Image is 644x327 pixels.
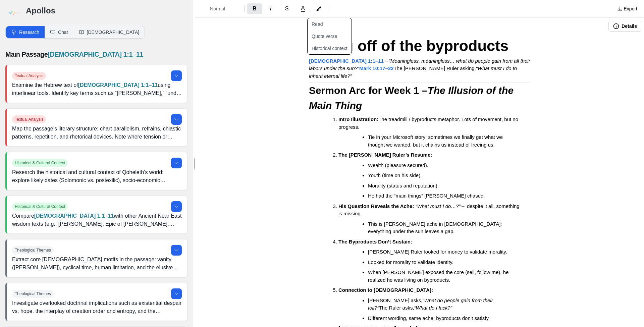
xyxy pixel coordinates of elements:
p: Map the passage’s literary structure: chart parallelism, refrains, chiastic patterns, repetition,... [12,125,182,141]
strong: Connection to [DEMOGRAPHIC_DATA]: [338,287,433,293]
strong: Living off of the byproducts [309,37,508,54]
strong: Intro Illustration: [338,116,378,122]
span: Morality (status and reputation). [368,183,439,188]
button: Format Italics [263,3,278,14]
button: Format Strikethrough [279,3,294,14]
button: Research [6,26,45,38]
span: Looked for morality to validate identity. [368,259,453,265]
span: He had the “main things” [PERSON_NAME] chased. [368,193,485,199]
span: Different wording, same ache: byproducts don’t satisfy. [368,315,490,321]
p: Extract core [DEMOGRAPHIC_DATA] motifs in the passage: vanity ([PERSON_NAME]), cyclical time, hum... [12,256,182,272]
strong: Sermon Arc for Week 1 – [309,85,427,96]
a: [DEMOGRAPHIC_DATA] 1:1–11 [34,213,114,219]
button: A [296,4,310,13]
em: “Meaningless, meaningless… what do people gain from all their labors under the sun?” [309,58,532,71]
em: “What do people gain from their toil?” [368,297,494,311]
button: Read [308,18,360,30]
span: Textual Analysis [12,115,46,123]
strong: The [PERSON_NAME] Ruler’s Resume: [338,152,432,158]
p: Compare with other Ancient Near East wisdom texts (e.g., [PERSON_NAME], Epic of [PERSON_NAME], Ba... [12,212,182,228]
em: “What must I do…?” [416,203,461,209]
a: [DEMOGRAPHIC_DATA] 1:1–11 [78,82,158,88]
button: Historical context [308,42,360,54]
p: Research the historical and cultural context of Qoheleth’s world: explore likely dates (Solomonic... [12,168,182,184]
em: “What must I do to inherit eternal life?” [309,65,519,79]
span: B [253,6,257,11]
p: Investigate overlooked doctrinal implications such as existential despair vs. hope, the interplay... [12,299,182,315]
span: This is [PERSON_NAME] ache in [DEMOGRAPHIC_DATA]: everything under the sun leaves a gap. [368,221,503,234]
button: [DEMOGRAPHIC_DATA] [73,26,145,38]
strong: The Byproducts Don’t Sustain: [338,239,412,244]
span: Youth (time on his side). [368,172,422,178]
button: Chat [45,26,73,38]
img: logo [5,5,20,20]
span: [PERSON_NAME] Ruler looked for money to validate morality. [368,249,507,255]
span: Theological Themes [12,246,54,254]
h3: Apollos [26,5,187,16]
button: Quote verse [308,30,360,42]
span: Wealth (pleasure secured). [368,162,428,168]
span: [PERSON_NAME] asks, [368,297,423,303]
span: Historical & Cultural Context [12,159,68,167]
a: [DEMOGRAPHIC_DATA] 1:1–11 [309,58,384,64]
iframe: Drift Widget Chat Controller [610,293,636,319]
span: S [285,6,289,11]
strong: His Question Reveals the Ache: [338,203,414,209]
span: Textual Analysis [12,72,46,80]
span: Historical & Cultural Context [12,203,68,211]
span: The Ruler asks, [379,305,414,311]
span: Tie in your Microsoft story: sometimes we finally get what we thought we wanted, but it chains us... [368,134,504,148]
span: I [270,6,271,11]
button: Details [608,21,641,32]
span: Normal [210,5,233,12]
span: A [301,5,305,11]
a: Mark 10:17–22 [359,65,394,71]
p: Main Passage [5,49,187,59]
button: Format Bold [247,3,262,14]
p: Examine the Hebrew text of using interlinear tools. Identify key terms such as “[PERSON_NAME],” “... [12,81,182,97]
span: Theological Themes [12,290,54,298]
span: The [PERSON_NAME] Ruler asking, [394,65,476,71]
a: [DEMOGRAPHIC_DATA] 1:1–11 [48,51,143,58]
button: Export [613,3,641,14]
span: The treadmill / byproducts metaphor. Lots of movement, but no progress. [338,116,520,130]
span: → [384,58,389,64]
em: “What do I lack?” [414,305,452,311]
span: When [PERSON_NAME] exposed the core (sell, follow me), he realized he was living on byproducts. [368,269,510,283]
button: Formatting Options [198,3,241,15]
